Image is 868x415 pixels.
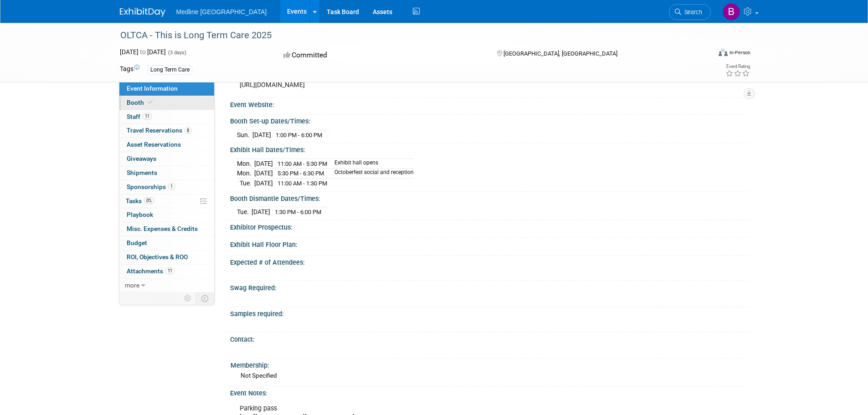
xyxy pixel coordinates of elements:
div: Event Rating [725,64,750,69]
td: Mon. [237,169,254,179]
span: Asset Reservations [127,141,181,148]
span: 1 [168,183,175,190]
a: Misc. Expenses & Credits [119,222,214,236]
td: Mon. [237,159,254,169]
div: Swag Required: [230,281,749,292]
span: 0% [144,197,154,204]
td: Sun. [237,130,252,139]
div: Exhibit Hall Floor Plan: [230,238,749,249]
a: Search [669,4,711,20]
a: Booth [119,96,214,110]
span: to [139,48,147,56]
a: Event Information [119,82,214,96]
a: Tasks0% [119,195,214,208]
i: Booth reservation complete [148,100,153,105]
span: Giveaways [127,155,156,162]
span: Shipments [127,169,157,176]
span: 11:00 AM - 1:30 PM [277,180,327,187]
td: Tue. [237,207,252,217]
div: Membership: [231,359,745,370]
span: Budget [127,239,147,246]
a: Sponsorships1 [119,180,214,194]
div: Committed [281,47,482,63]
a: Playbook [119,208,214,222]
a: Shipments [119,166,214,180]
span: Sponsorships [127,183,175,190]
span: 11:00 AM - 5:30 PM [277,160,327,167]
div: Long Term Care [148,65,192,75]
span: Tasks [126,197,154,205]
span: Staff [127,113,152,120]
span: 8 [185,127,191,134]
td: Toggle Event Tabs [195,292,214,304]
td: [DATE] [254,169,273,179]
div: OLTCA - This is Long Term Care 2025 [117,27,697,44]
a: Asset Reservations [119,138,214,152]
img: ExhibitDay [120,8,165,17]
td: Octoberfest social and reception [329,169,414,179]
a: Giveaways [119,152,214,166]
div: Exhibit Hall Dates/Times: [230,143,749,154]
span: ROI, Objectives & ROO [127,253,188,261]
span: Booth [127,99,154,106]
span: Misc. Expenses & Credits [127,225,198,232]
div: Samples required: [230,307,749,318]
div: [URL][DOMAIN_NAME] [233,76,647,94]
div: Contact: [230,333,749,344]
span: 1:30 PM - 6:00 PM [275,209,321,215]
a: Attachments11 [119,265,214,278]
span: [GEOGRAPHIC_DATA], [GEOGRAPHIC_DATA] [503,50,617,57]
span: 11 [165,267,175,274]
div: Exhibitor Prospectus: [230,220,749,232]
div: Event Website: [230,98,749,109]
td: [DATE] [252,130,271,139]
a: Staff11 [119,110,214,124]
span: Travel Reservations [127,127,191,134]
a: Travel Reservations8 [119,124,214,138]
td: Personalize Event Tab Strip [180,292,196,304]
span: 1:00 PM - 6:00 PM [276,132,322,138]
span: Medline [GEOGRAPHIC_DATA] [176,8,267,15]
td: Tue. [237,179,254,188]
td: [DATE] [254,179,273,188]
div: Booth Set-up Dates/Times: [230,114,749,126]
span: Attachments [127,267,175,275]
span: (3 days) [167,50,186,56]
span: [DATE] [DATE] [120,48,166,56]
td: Exhibit hall opens [329,159,414,169]
td: Tags [120,64,139,75]
span: Event Information [127,85,178,92]
div: In-Person [729,49,750,56]
span: 11 [143,113,152,120]
td: [DATE] [254,159,273,169]
div: Expected # of Attendees: [230,256,749,267]
td: [DATE] [252,207,270,217]
span: more [125,282,139,289]
div: Event Format [657,47,751,61]
div: Booth Dismantle Dates/Times: [230,192,749,203]
span: 5:30 PM - 6:30 PM [277,170,324,177]
a: Budget [119,236,214,250]
img: Brad Imhoff [723,3,740,20]
a: more [119,279,214,292]
span: Search [681,9,702,15]
span: Playbook [127,211,153,218]
a: ROI, Objectives & ROO [119,251,214,264]
img: Format-Inperson.png [719,49,728,56]
div: Not Specified [241,371,741,380]
div: Event Notes: [230,386,749,398]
